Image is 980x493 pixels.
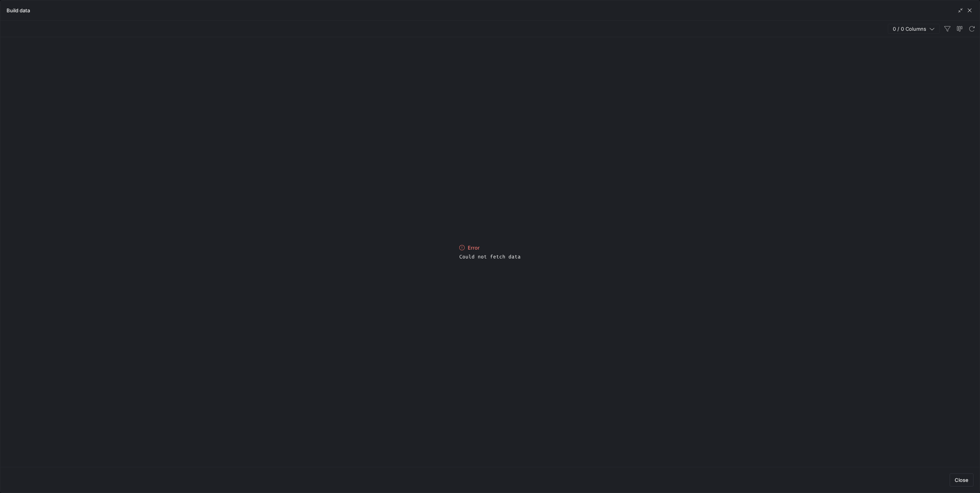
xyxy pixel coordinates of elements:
h3: Build data [7,7,30,13]
span: Error [468,245,480,251]
button: 0 / 0 Columns [888,24,940,34]
span: Close [955,477,968,483]
span: 0 / 0 Columns [893,26,929,32]
span: Could not fetch data [459,254,521,260]
button: Close [950,473,973,486]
